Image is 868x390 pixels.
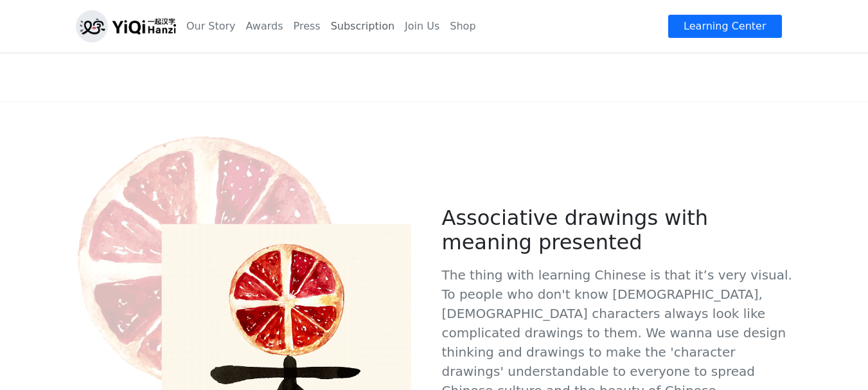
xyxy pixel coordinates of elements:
a: Shop [445,13,481,39]
a: Subscription [326,13,400,39]
h2: Associative drawings with meaning presented [442,206,793,255]
a: Join Us [400,13,445,39]
a: Awards [241,13,288,39]
img: logo_h.png [76,10,176,42]
a: Learning Center [668,14,782,39]
a: Our Story [181,13,241,39]
a: Press [288,13,326,39]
